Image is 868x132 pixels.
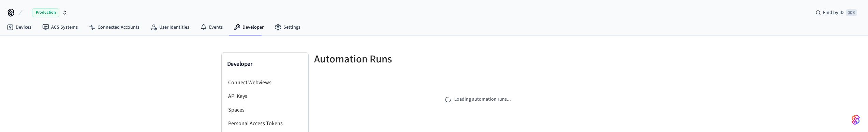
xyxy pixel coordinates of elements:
[83,21,145,33] a: Connected Accounts
[228,21,269,33] a: Developer
[222,103,308,117] li: Spaces
[32,8,59,17] span: Production
[810,6,863,19] div: Find by ID⌘ K
[222,76,308,89] li: Connect Webviews
[37,21,83,33] a: ACS Systems
[314,52,474,66] h5: Automation Runs
[227,59,303,69] h3: Developer
[846,9,857,16] span: ⌘ K
[1,21,37,33] a: Devices
[195,21,228,33] a: Events
[852,114,860,125] img: SeamLogoGradient.69752ec5.svg
[445,96,511,103] div: Loading automation runs...
[823,9,844,16] span: Find by ID
[269,21,306,33] a: Settings
[222,117,308,130] li: Personal Access Tokens
[145,21,195,33] a: User Identities
[222,89,308,103] li: API Keys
